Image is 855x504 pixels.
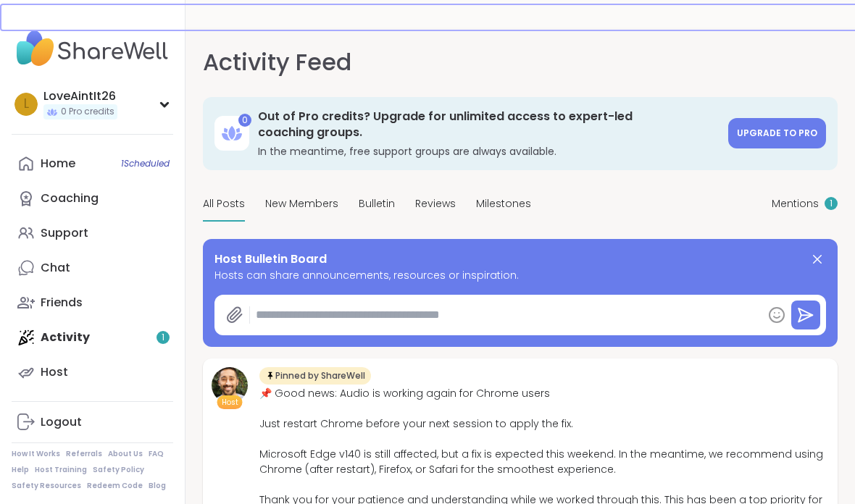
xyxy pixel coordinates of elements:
div: Chat [41,260,70,276]
img: brett [212,367,248,403]
div: Friends [41,295,83,311]
span: All Posts [203,196,245,211]
a: Safety Policy [93,465,144,475]
span: 1 [830,198,833,210]
span: Host Bulletin Board [214,251,327,268]
a: Friends [12,285,173,320]
a: Upgrade to Pro [728,118,826,148]
span: New Members [265,196,338,211]
div: Support [41,225,88,241]
div: 0 [238,114,251,127]
a: Referrals [66,449,102,459]
a: Help [12,465,29,475]
a: Redeem Code [87,481,143,491]
img: ShareWell Nav Logo [12,23,173,74]
a: Host Training [35,465,87,475]
a: Blog [149,481,166,491]
span: Mentions [772,196,819,211]
a: Support [12,216,173,251]
a: Chat [12,251,173,285]
span: Milestones [476,196,531,211]
a: Safety Resources [12,481,81,491]
span: 0 Pro credits [61,106,114,118]
h3: Out of Pro credits? Upgrade for unlimited access to expert-led coaching groups. [258,109,720,141]
span: Bulletin [359,196,395,211]
div: Home [41,156,75,172]
a: Home1Scheduled [12,146,173,181]
span: Reviews [415,196,456,211]
div: Logout [41,414,82,430]
h1: Activity Feed [203,45,351,80]
span: Hosts can share announcements, resources or inspiration. [214,268,826,283]
span: Upgrade to Pro [737,127,817,139]
a: Coaching [12,181,173,216]
div: Pinned by ShareWell [259,367,371,385]
a: FAQ [149,449,164,459]
div: Coaching [41,190,99,206]
a: Logout [12,405,173,440]
span: L [24,95,29,114]
h3: In the meantime, free support groups are always available. [258,144,720,159]
span: 1 Scheduled [121,158,170,169]
iframe: Spotlight [159,191,170,203]
div: Host [41,364,68,380]
a: Host [12,355,173,390]
div: LoveAintIt26 [43,88,117,104]
span: Host [222,397,238,408]
a: About Us [108,449,143,459]
a: How It Works [12,449,60,459]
